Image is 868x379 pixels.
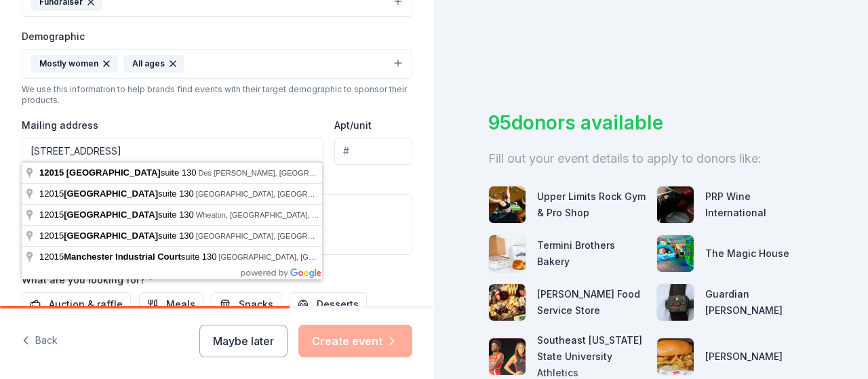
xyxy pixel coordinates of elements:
[49,296,123,313] span: Auction & raffle
[489,186,526,223] img: photo for Upper Limits Rock Gym & Pro Shop
[488,148,814,169] div: Fill out your event details to apply to donors like:
[39,167,64,178] span: 12015
[22,327,58,355] button: Back
[166,296,195,313] span: Meals
[334,138,412,165] input: #
[22,30,85,43] label: Demographic
[31,55,118,73] div: Mostly women
[657,186,694,223] img: photo for PRP Wine International
[705,245,789,262] div: The Magic House
[196,190,437,198] span: [GEOGRAPHIC_DATA], [GEOGRAPHIC_DATA], [GEOGRAPHIC_DATA]
[705,348,783,365] div: [PERSON_NAME]
[66,167,161,178] span: [GEOGRAPHIC_DATA]
[22,292,131,317] button: Auction & raffle
[199,325,288,357] button: Maybe later
[22,49,412,79] button: Mostly womenAll ages
[64,188,158,199] span: [GEOGRAPHIC_DATA]
[489,284,526,321] img: photo for Gordon Food Service Store
[64,231,158,241] span: [GEOGRAPHIC_DATA]
[64,252,181,262] span: Manchester Industrial Court
[123,55,184,73] div: All ages
[39,167,198,178] span: suite 130
[196,211,389,219] span: Wheaton, [GEOGRAPHIC_DATA], [GEOGRAPHIC_DATA]
[39,231,196,241] span: 12015 suite 130
[334,119,372,132] label: Apt/unit
[39,210,196,220] span: 12015 suite 130
[537,237,646,270] div: Termini Brothers Bakery
[212,292,281,317] button: Snacks
[22,273,153,287] label: What are you looking for?
[657,338,694,375] img: photo for Drake's
[657,284,694,321] img: photo for Guardian Angel Device
[239,296,273,313] span: Snacks
[64,210,158,220] span: [GEOGRAPHIC_DATA]
[317,296,359,313] span: Desserts
[198,169,438,177] span: Des [PERSON_NAME], [GEOGRAPHIC_DATA], [GEOGRAPHIC_DATA]
[488,108,814,137] div: 95 donors available
[657,235,694,272] img: photo for The Magic House
[22,138,323,165] input: Enter a US address
[705,286,814,319] div: Guardian [PERSON_NAME]
[537,188,646,221] div: Upper Limits Rock Gym & Pro Shop
[705,188,814,221] div: PRP Wine International
[22,119,98,132] label: Mailing address
[22,84,412,106] div: We use this information to help brands find events with their target demographic to sponsor their...
[39,252,219,262] span: 12015 suite 130
[489,338,526,375] img: photo for Southeast Missouri State University Athletics
[219,253,460,261] span: [GEOGRAPHIC_DATA], [GEOGRAPHIC_DATA], [GEOGRAPHIC_DATA]
[39,188,196,199] span: 12015 suite 130
[196,232,437,240] span: [GEOGRAPHIC_DATA], [GEOGRAPHIC_DATA], [GEOGRAPHIC_DATA]
[489,235,526,272] img: photo for Termini Brothers Bakery
[537,286,646,319] div: [PERSON_NAME] Food Service Store
[290,292,367,317] button: Desserts
[139,292,203,317] button: Meals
